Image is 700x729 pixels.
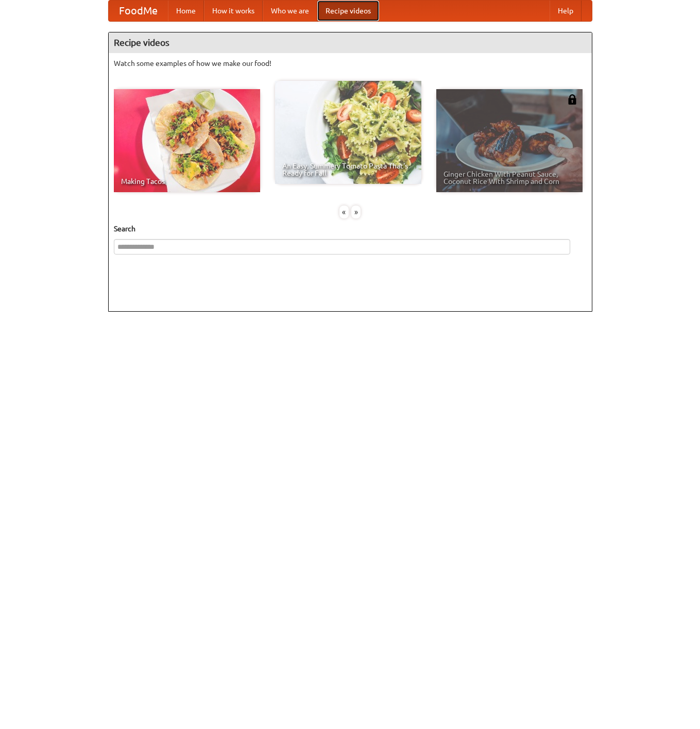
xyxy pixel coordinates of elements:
a: An Easy, Summery Tomato Pasta That's Ready for Fall [275,81,421,184]
div: « [339,206,349,218]
a: Help [550,1,582,21]
a: Home [168,1,204,21]
span: Making Tacos [121,178,253,185]
h5: Search [114,224,587,234]
a: Recipe videos [317,1,379,21]
a: Making Tacos [114,89,260,192]
div: » [351,206,361,218]
img: 483408.png [567,94,577,105]
a: FoodMe [109,1,168,21]
p: Watch some examples of how we make our food! [114,58,587,69]
span: An Easy, Summery Tomato Pasta That's Ready for Fall [282,162,414,177]
a: Who we are [263,1,317,21]
a: How it works [204,1,263,21]
h4: Recipe videos [109,32,592,53]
